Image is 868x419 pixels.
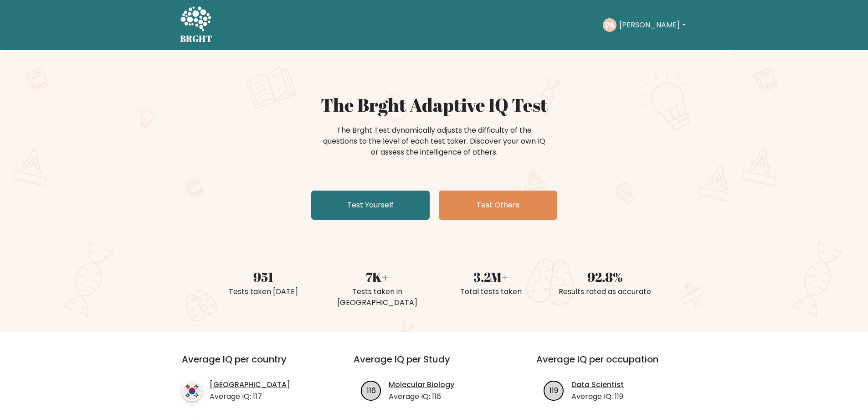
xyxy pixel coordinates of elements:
p: Average IQ: 117 [210,391,290,402]
text: PA [605,20,615,30]
a: Molecular Biology [389,379,454,390]
div: Results rated as accurate [554,286,657,297]
div: 7K+ [326,267,429,286]
h3: Average IQ per country [182,354,321,376]
a: Data Scientist [571,379,624,390]
div: 951 [212,267,315,286]
h1: The Brght Adaptive IQ Test [212,94,657,116]
h5: BRGHT [180,33,213,44]
a: BRGHT [180,4,213,47]
p: Average IQ: 116 [389,391,454,402]
img: country [182,381,202,401]
a: Test Yourself [311,191,430,220]
text: 119 [550,385,558,395]
p: Average IQ: 119 [571,391,624,402]
div: The Brght Test dynamically adjusts the difficulty of the questions to the level of each test take... [320,125,548,158]
div: 3.2M+ [440,267,543,286]
div: Tests taken [DATE] [212,286,315,297]
text: 116 [367,385,376,395]
div: 92.8% [554,267,657,286]
h3: Average IQ per Study [354,354,514,376]
a: Test Others [439,191,557,220]
a: [GEOGRAPHIC_DATA] [210,379,290,390]
div: Tests taken in [GEOGRAPHIC_DATA] [326,286,429,308]
h3: Average IQ per occupation [536,354,697,376]
button: [PERSON_NAME] [616,19,688,31]
div: Total tests taken [440,286,543,297]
